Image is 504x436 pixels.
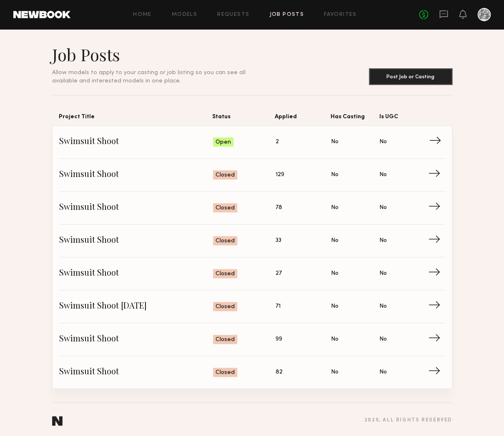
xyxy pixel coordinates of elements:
[59,159,445,192] a: Swimsuit ShootClosed129NoNo→
[379,335,387,344] span: No
[216,270,235,278] span: Closed
[59,333,213,346] span: Swimsuit Shoot
[216,303,235,311] span: Closed
[59,169,213,181] span: Swimsuit Shoot
[59,356,445,389] a: Swimsuit ShootClosed82NoNo→
[59,192,445,224] a: Swimsuit ShootClosed78NoNo→
[429,136,446,148] span: →
[428,202,445,214] span: →
[59,234,213,247] span: Swimsuit Shoot
[369,68,452,85] button: Post Job or Casting
[428,366,445,379] span: →
[428,333,445,346] span: →
[52,70,246,84] span: Allow models to apply to your casting or job listing so you can see all available and interested ...
[172,12,197,17] a: Models
[216,336,235,344] span: Closed
[59,366,213,379] span: Swimsuit Shoot
[364,418,452,423] div: 2025 , all rights reserved
[379,269,387,278] span: No
[275,269,281,278] span: 27
[331,203,338,212] span: No
[275,170,284,179] span: 129
[379,203,387,212] span: No
[379,302,387,311] span: No
[269,12,304,17] a: Job Posts
[331,236,338,245] span: No
[379,112,428,125] span: Is UGC
[331,269,338,278] span: No
[59,257,445,290] a: Swimsuit ShootClosed27NoNo→
[379,236,387,245] span: No
[331,335,338,344] span: No
[59,267,213,280] span: Swimsuit Shoot
[212,112,275,125] span: Status
[324,12,357,17] a: Favorites
[275,335,282,344] span: 99
[216,204,235,212] span: Closed
[428,234,445,247] span: →
[59,290,445,323] a: Swimsuit Shoot [DATE]Closed71NoNo→
[216,171,235,179] span: Closed
[428,300,445,313] span: →
[217,12,249,17] a: Requests
[59,224,445,257] a: Swimsuit ShootClosed33NoNo→
[275,203,282,212] span: 78
[331,137,338,147] span: No
[52,44,266,65] h1: Job Posts
[216,369,235,377] span: Closed
[275,302,280,311] span: 71
[59,300,213,313] span: Swimsuit Shoot [DATE]
[59,323,445,356] a: Swimsuit ShootClosed99NoNo→
[275,137,278,147] span: 2
[59,202,213,214] span: Swimsuit Shoot
[275,112,331,125] span: Applied
[275,236,281,245] span: 33
[379,137,387,147] span: No
[379,170,387,179] span: No
[216,237,235,245] span: Closed
[59,126,445,159] a: Swimsuit ShootOpen2NoNo→
[428,267,445,280] span: →
[216,138,231,147] span: Open
[133,12,152,17] a: Home
[331,170,338,179] span: No
[331,302,338,311] span: No
[331,368,338,377] span: No
[331,112,379,125] span: Has Casting
[59,136,213,148] span: Swimsuit Shoot
[59,112,212,125] span: Project Title
[275,368,282,377] span: 82
[379,368,387,377] span: No
[428,169,445,181] span: →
